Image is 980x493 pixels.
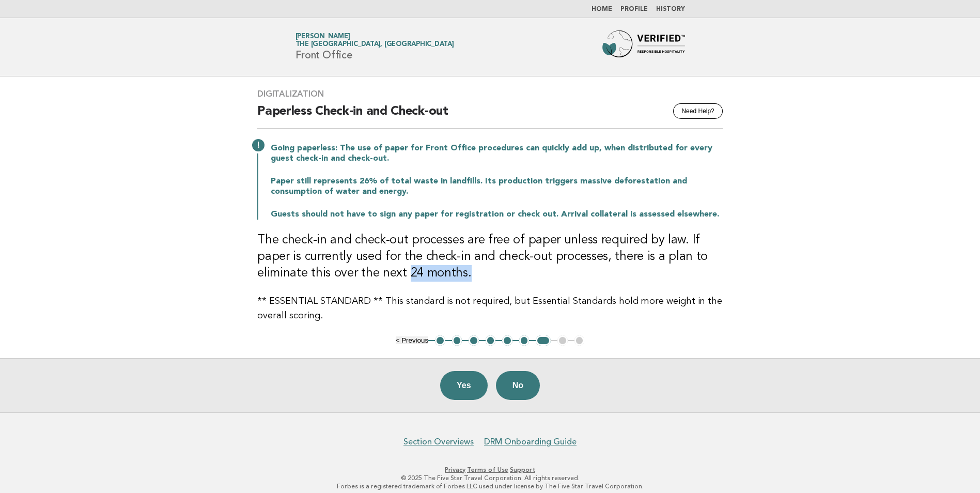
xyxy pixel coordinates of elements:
[295,33,454,48] a: [PERSON_NAME]The [GEOGRAPHIC_DATA], [GEOGRAPHIC_DATA]
[174,466,806,474] p: · ·
[673,103,722,119] button: Need Help?
[271,176,723,197] p: Paper still represents 26% of total waste in landfills. Its production triggers massive deforesta...
[396,336,428,344] button: < Previous
[257,89,723,99] h3: Digitalization
[435,335,445,346] button: 1
[271,143,723,164] p: Going paperless: The use of paper for Front Office procedures can quickly add up, when distribute...
[257,232,723,282] h3: The check-in and check-out processes are free of paper unless required by law. If paper is curren...
[271,209,723,220] p: Guests should not have to sign any paper for registration or check out. Arrival collateral is ass...
[403,437,474,447] a: Section Overviews
[257,294,723,323] p: ** ESSENTIAL STANDARD ** This standard is not required, but Essential Standards hold more weight ...
[452,335,462,346] button: 2
[295,41,454,48] span: The [GEOGRAPHIC_DATA], [GEOGRAPHIC_DATA]
[656,6,685,12] a: History
[592,6,612,12] a: Home
[295,34,454,60] h1: Front Office
[536,335,551,346] button: 7
[257,103,723,129] h2: Paperless Check-in and Check-out
[620,6,648,12] a: Profile
[519,335,530,346] button: 6
[174,482,806,490] p: Forbes is a registered trademark of Forbes LLC used under license by The Five Star Travel Corpora...
[174,474,806,482] p: © 2025 The Five Star Travel Corporation. All rights reserved.
[602,30,685,64] img: Forbes Travel Guide
[496,371,540,400] button: No
[469,335,479,346] button: 3
[467,466,508,473] a: Terms of Use
[486,335,496,346] button: 4
[484,437,577,447] a: DRM Onboarding Guide
[502,335,512,346] button: 5
[445,466,465,473] a: Privacy
[440,371,488,400] button: Yes
[510,466,535,473] a: Support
